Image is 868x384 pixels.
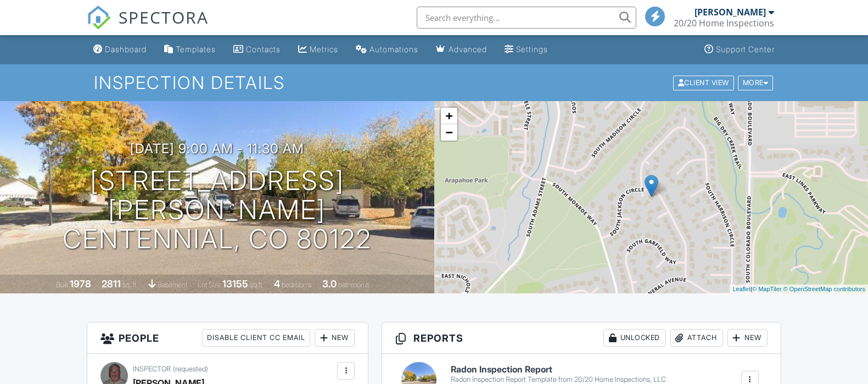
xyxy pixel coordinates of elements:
a: Zoom in [441,108,457,124]
a: Leaflet [732,286,751,292]
a: Metrics [294,40,343,60]
a: Automations (Basic) [351,40,423,60]
div: More [738,75,774,90]
a: Support Center [700,40,779,60]
a: Zoom out [441,124,457,141]
a: Contacts [229,40,285,60]
a: Dashboard [89,40,151,60]
span: sq.ft. [250,281,264,289]
div: 3.0 [322,278,337,290]
div: [PERSON_NAME] [695,7,766,18]
a: Templates [160,40,220,60]
h3: [DATE] 9:00 am - 11:30 am [130,141,304,156]
h6: Radon Inspection Report [451,365,666,375]
span: Built [56,281,68,289]
div: Automations [369,44,418,54]
span: SPECTORA [119,5,209,29]
div: Support Center [716,44,775,54]
div: 1978 [70,278,91,290]
div: New [727,329,768,347]
input: Search everything... [417,7,636,29]
a: © OpenStreetMap contributors [783,286,865,292]
span: sq. ft. [122,281,138,289]
div: Metrics [310,44,338,54]
div: Disable Client CC Email [202,329,310,347]
div: 4 [274,278,280,290]
span: bathrooms [338,281,369,289]
a: SPECTORA [87,15,209,38]
div: Attach [670,329,723,347]
div: 20/20 Home Inspections [674,18,774,29]
img: The Best Home Inspection Software - Spectora [87,5,111,30]
div: Settings [516,44,548,54]
div: New [315,329,355,347]
div: Client View [673,75,734,90]
div: | [730,285,868,294]
span: basement [158,281,187,289]
div: 2811 [102,278,121,290]
span: Lot Size [198,281,221,289]
a: Radon Inspection Report Radon Inspection Report Template from 20/20 Home Inspections, LLC [451,365,666,384]
div: Contacts [246,44,281,54]
span: (requested) [173,365,208,373]
div: Unlocked [603,329,666,347]
div: 13155 [222,278,248,290]
div: Radon Inspection Report Template from 20/20 Home Inspections, LLC [451,375,666,384]
span: bedrooms [282,281,312,289]
h1: Inspection Details [94,73,774,92]
div: Dashboard [105,44,147,54]
h1: [STREET_ADDRESS][PERSON_NAME] Centennial, CO 80122 [18,166,417,253]
h3: Reports [382,322,781,354]
a: Client View [672,78,737,86]
a: © MapTiler [752,286,782,292]
h3: People [87,322,368,354]
div: Advanced [449,44,487,54]
div: Templates [176,44,216,54]
a: Settings [500,40,552,60]
a: Advanced [432,40,491,60]
span: Inspector [133,365,171,373]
